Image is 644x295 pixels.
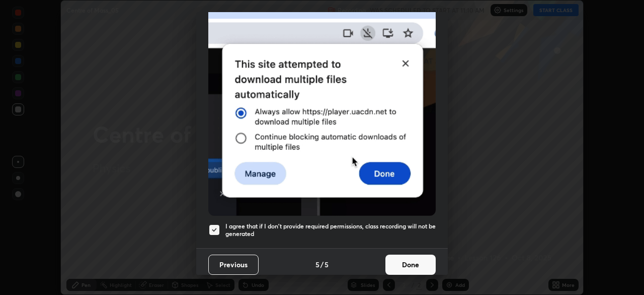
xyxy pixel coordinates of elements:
[320,259,324,270] h4: /
[325,259,329,270] h4: 5
[315,259,319,270] h4: 5
[208,255,259,275] button: Previous
[385,255,436,275] button: Done
[225,222,436,238] h5: I agree that if I don't provide required permissions, class recording will not be generated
